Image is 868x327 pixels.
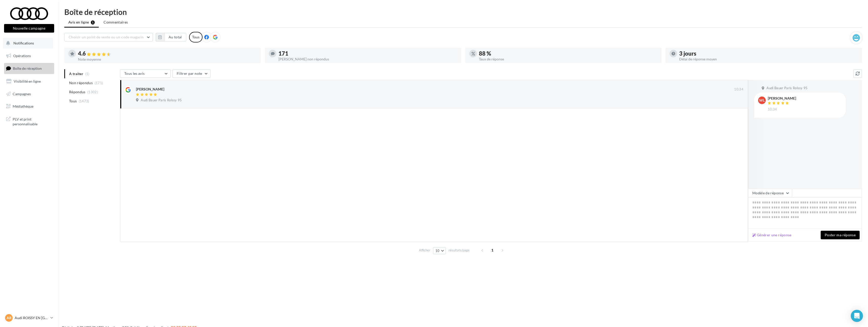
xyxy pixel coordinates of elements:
span: Répondus [69,89,86,95]
button: Modèle de réponse [748,189,792,197]
button: Nouvelle campagne [4,24,54,33]
span: Non répondus [69,80,93,85]
button: Au total [156,33,186,41]
span: Médiathèque [13,104,33,108]
div: 3 jours [679,51,858,56]
span: 10 [435,249,440,253]
button: Poster ma réponse [821,231,860,239]
div: [PERSON_NAME] [768,97,796,100]
span: Audi Bauer Paris Roissy 95 [766,86,808,90]
div: Taux de réponse [479,57,658,61]
span: WL [759,98,765,103]
span: AR [7,315,11,320]
p: Audi ROISSY EN [GEOGRAPHIC_DATA] [15,315,48,320]
div: Note moyenne [78,58,257,61]
span: (1302) [87,90,98,94]
span: résultats/page [449,248,470,253]
button: Tous les avis [120,69,171,78]
button: Filtrer par note [172,69,211,78]
span: (171) [95,81,103,85]
div: [PERSON_NAME] [136,87,164,92]
button: Au total [164,33,186,41]
span: Choisir un point de vente ou un code magasin [69,35,144,39]
span: (1473) [79,99,89,103]
button: Notifications [3,38,53,49]
span: Afficher [419,248,430,253]
span: Tous [69,99,77,104]
a: Campagnes [3,89,55,99]
a: Opérations [3,51,55,61]
span: Commentaires [104,20,128,24]
a: AR Audi ROISSY EN [GEOGRAPHIC_DATA] [4,313,54,323]
div: 171 [278,51,457,56]
span: 10:34 [734,87,743,92]
span: Visibilité en ligne [14,79,41,83]
div: [PERSON_NAME] non répondus [278,57,457,61]
a: Boîte de réception [3,63,55,74]
div: 4.6 [78,51,257,57]
span: Boîte de réception [13,66,42,71]
div: 88 % [479,51,658,56]
span: 10:34 [768,107,777,112]
button: Choisir un point de vente ou un code magasin [64,33,153,41]
div: Boîte de réception [64,8,862,16]
a: Médiathèque [3,101,55,112]
span: PLV et print personnalisable [13,116,52,127]
span: Campagnes [13,91,31,96]
span: 1 [488,246,496,254]
div: Tous [189,32,203,42]
button: Générer une réponse [750,232,794,238]
a: Visibilité en ligne [3,76,55,87]
a: PLV et print personnalisable [3,114,55,129]
span: Notifications [13,41,34,45]
div: Open Intercom Messenger [851,310,863,322]
button: 10 [433,247,446,254]
span: Tous les avis [124,71,145,76]
div: Délai de réponse moyen [679,57,858,61]
span: Audi Bauer Paris Roissy 95 [141,98,182,103]
span: Opérations [13,54,31,58]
